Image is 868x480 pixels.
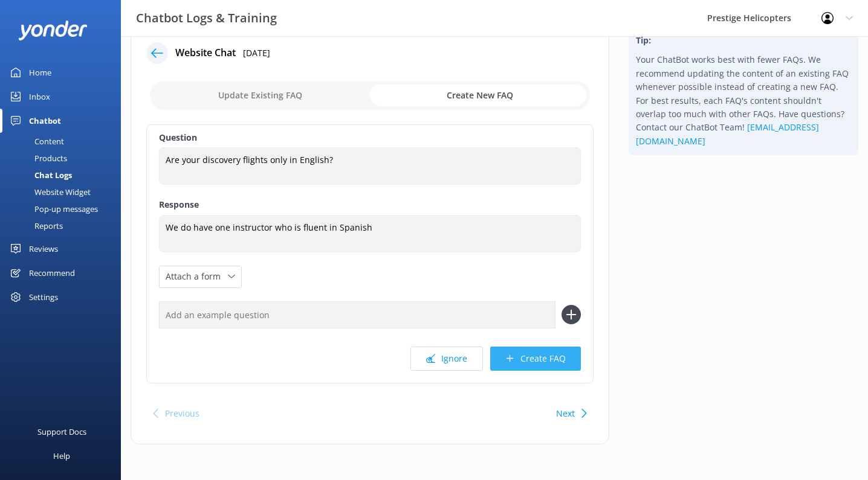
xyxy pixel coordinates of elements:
[53,444,70,468] div: Help
[7,133,64,150] div: Content
[29,85,50,109] div: Inbox
[556,402,575,426] button: Next
[29,60,51,85] div: Home
[243,46,270,60] p: [DATE]
[7,200,98,217] div: Pop-up messages
[7,217,121,234] a: Reports
[159,131,581,144] label: Question
[29,109,61,133] div: Chatbot
[410,347,483,371] button: Ignore
[7,184,121,200] a: Website Widget
[7,150,121,167] a: Products
[7,184,91,200] div: Website Widget
[37,420,86,444] div: Support Docs
[7,167,72,184] div: Chat Logs
[175,45,236,61] h4: Website Chat
[29,237,58,261] div: Reviews
[636,53,851,148] p: Your ChatBot works best with fewer FAQs. We recommend updating the content of an existing FAQ whe...
[18,21,88,40] img: yonder-white-logo.png
[7,150,67,167] div: Products
[29,261,75,285] div: Recommend
[159,147,581,185] textarea: Are your discovery flights only in English?
[159,198,581,211] label: Response
[7,200,121,217] a: Pop-up messages
[166,270,228,283] span: Attach a form
[136,8,277,28] h3: Chatbot Logs & Training
[7,167,121,184] a: Chat Logs
[29,285,58,309] div: Settings
[490,347,581,371] button: Create FAQ
[636,121,819,146] a: [EMAIL_ADDRESS][DOMAIN_NAME]
[159,215,581,252] textarea: We do have one instructor who is fluent in Spanish
[159,301,555,328] input: Add an example question
[636,34,851,47] h4: Tip:
[7,217,63,234] div: Reports
[7,133,121,150] a: Content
